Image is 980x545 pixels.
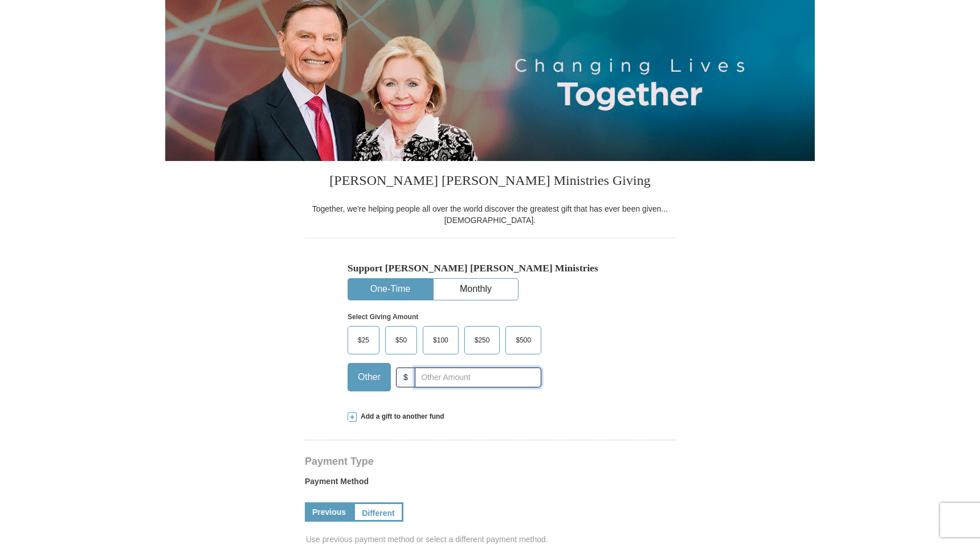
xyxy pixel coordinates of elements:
div: Together, we're helping people all over the world discover the greatest gift that has ever been g... [305,203,675,226]
label: Payment Method [305,476,675,493]
span: $250 [469,332,496,349]
span: Use previous payment method or select a different payment method. [306,534,676,545]
button: Monthly [434,279,518,300]
span: $500 [510,332,537,349]
span: Add a gift to another fund [357,412,444,422]
span: $ [396,368,415,387]
h3: [PERSON_NAME] [PERSON_NAME] Ministries Giving [305,161,675,203]
button: One-Time [348,279,432,300]
h5: Support [PERSON_NAME] [PERSON_NAME] Ministries [348,262,632,274]
span: Other [352,369,386,386]
input: Other Amount [415,368,541,387]
span: $50 [390,332,413,349]
span: $100 [427,332,454,349]
span: $25 [352,332,375,349]
a: Previous [305,502,353,522]
strong: Select Giving Amount [348,313,418,321]
a: Different [353,502,403,522]
h4: Payment Type [305,457,675,466]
